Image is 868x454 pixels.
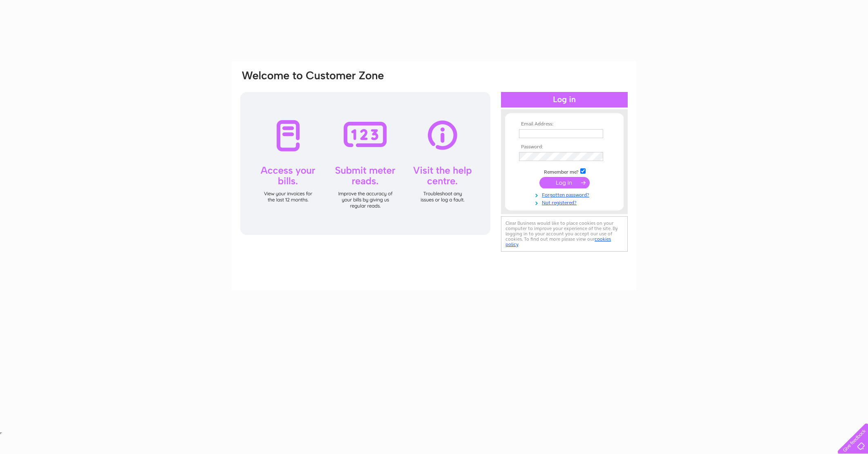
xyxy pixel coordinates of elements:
[517,167,612,175] td: Remember me?
[539,177,590,188] input: Submit
[517,121,612,127] th: Email Address:
[519,198,612,206] a: Not registered?
[517,144,612,150] th: Password:
[501,216,628,252] div: Clear Business would like to place cookies on your computer to improve your experience of the sit...
[519,190,612,198] a: Forgotten password?
[506,236,611,247] a: cookies policy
